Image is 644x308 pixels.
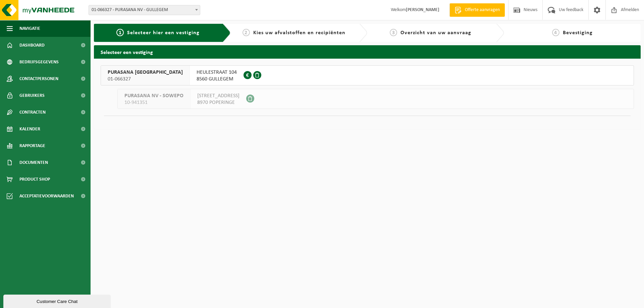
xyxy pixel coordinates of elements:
span: Navigatie [19,20,40,37]
span: 2 [243,29,250,36]
span: 10-941351 [124,99,183,106]
span: 1 [116,29,124,36]
span: Bevestiging [563,30,593,36]
a: Offerte aanvragen [449,3,505,17]
span: Contracten [19,104,46,121]
span: Rapportage [19,137,45,154]
span: [STREET_ADDRESS] [197,93,239,99]
span: Kalender [19,121,40,137]
span: 01-066327 - PURASANA NV - GULLEGEM [89,5,200,15]
span: 8970 POPERINGE [197,99,239,106]
span: 3 [390,29,397,36]
iframe: chat widget [3,293,112,308]
span: Contactpersonen [19,70,58,87]
span: 01-066327 [108,76,183,82]
strong: [PERSON_NAME] [406,7,439,12]
span: HEULESTRAAT 104 [197,69,237,76]
span: Product Shop [19,171,50,188]
span: 8560 GULLEGEM [197,76,237,82]
button: PURASANA [GEOGRAPHIC_DATA] 01-066327 HEULESTRAAT 1048560 GULLEGEM [101,65,634,85]
span: Selecteer hier een vestiging [127,30,200,36]
span: 4 [552,29,559,36]
span: Bedrijfsgegevens [19,54,59,70]
span: Offerte aanvragen [463,7,501,13]
span: Dashboard [19,37,45,54]
span: Acceptatievoorwaarden [19,188,74,204]
span: Gebruikers [19,87,45,104]
span: PURASANA [GEOGRAPHIC_DATA] [108,69,183,76]
h2: Selecteer een vestiging [94,45,641,58]
span: 01-066327 - PURASANA NV - GULLEGEM [89,5,200,15]
span: PURASANA NV - SOWEPO [124,93,183,99]
span: Documenten [19,154,48,171]
span: Kies uw afvalstoffen en recipiënten [253,30,345,36]
span: Overzicht van uw aanvraag [400,30,471,36]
